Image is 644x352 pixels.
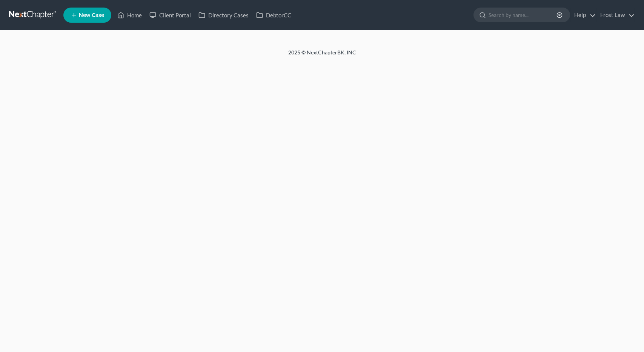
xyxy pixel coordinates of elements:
a: Frost Law [596,8,635,22]
span: New Case [79,12,104,18]
div: 2025 © NextChapterBK, INC [107,49,537,62]
a: Client Portal [146,8,195,22]
a: DebtorCC [252,8,295,22]
input: Search by name... [489,8,558,22]
a: Home [114,8,146,22]
a: Help [570,8,596,22]
a: Directory Cases [195,8,252,22]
